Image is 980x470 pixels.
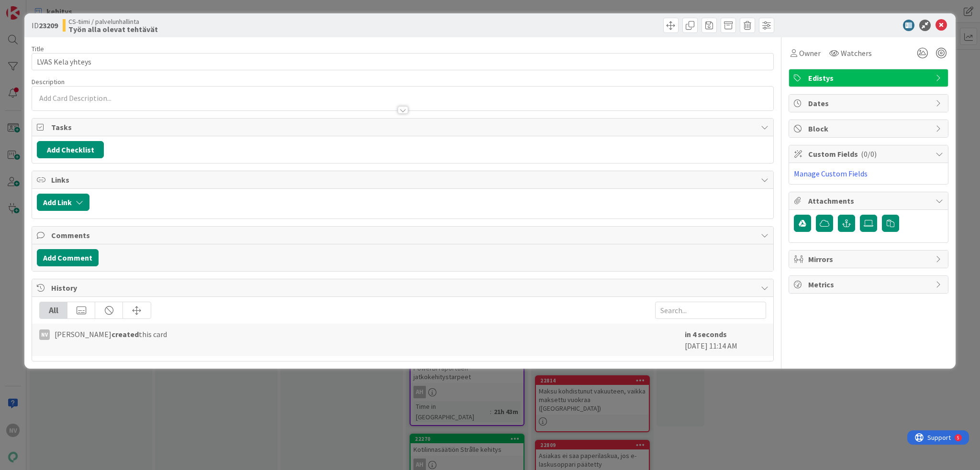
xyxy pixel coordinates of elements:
b: Työn alla olevat tehtävät [68,25,158,33]
div: All [40,302,67,318]
span: Block [808,123,931,134]
span: Tasks [51,121,756,133]
span: ( 0/0 ) [861,149,877,159]
span: Links [51,174,756,186]
span: Owner [799,47,821,59]
span: Attachments [808,195,931,207]
span: CS-tiimi / palvelunhallinta [68,18,158,25]
input: type card name here... [32,53,774,70]
div: NV [39,329,50,340]
span: Watchers [841,47,872,59]
input: Search... [655,302,766,319]
span: History [51,282,756,294]
div: [DATE] 11:14 AM [685,328,766,351]
span: Comments [51,230,756,241]
span: ID [32,20,58,31]
b: 23209 [39,21,58,30]
span: Edistys [808,72,931,84]
b: created [111,329,139,339]
a: Manage Custom Fields [794,169,868,178]
span: [PERSON_NAME] this card [55,328,167,340]
span: Metrics [808,279,931,290]
label: Title [32,44,44,53]
span: Dates [808,98,931,109]
button: Add Link [37,194,89,211]
span: Mirrors [808,253,931,265]
button: Add Comment [37,249,99,266]
span: Custom Fields [808,148,931,160]
span: Description [32,77,65,86]
b: in 4 seconds [685,329,727,339]
div: 5 [50,4,52,11]
button: Add Checklist [37,141,104,158]
span: Support [20,1,44,13]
